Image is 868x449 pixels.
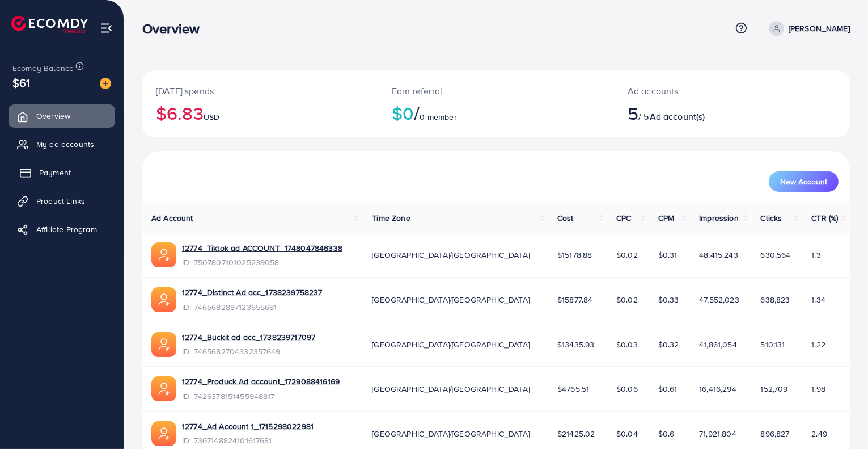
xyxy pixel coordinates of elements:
span: $0.06 [616,383,638,395]
span: [GEOGRAPHIC_DATA]/[GEOGRAPHIC_DATA] [372,339,530,350]
a: 12774_Ad Account 1_1715298022981 [182,421,314,432]
h2: $6.83 [156,102,365,124]
img: ic-ads-acc.e4c84228.svg [151,332,176,357]
img: ic-ads-acc.e4c84228.svg [151,287,176,312]
span: 1.22 [811,339,825,350]
span: 1.98 [811,383,825,395]
span: New Account [780,178,827,186]
span: 48,415,243 [699,249,738,261]
p: Ad accounts [628,84,777,98]
span: 2.49 [811,428,827,439]
span: My ad accounts [36,139,94,150]
span: Impression [699,212,739,224]
span: 896,827 [761,428,790,439]
p: Earn referral [392,84,600,98]
h3: Overview [142,20,209,37]
span: ID: 7465682897123655681 [182,301,323,313]
span: [GEOGRAPHIC_DATA]/[GEOGRAPHIC_DATA] [372,383,530,395]
span: $61 [12,74,30,91]
span: $4765.51 [557,383,589,395]
h2: $0 [392,102,600,124]
span: ID: 7426378151455948817 [182,391,340,402]
span: ID: 7465682704332357649 [182,346,315,357]
span: Time Zone [372,212,410,224]
span: CPM [658,212,674,224]
span: Ad account(s) [650,110,705,123]
span: ID: 7367148824101617681 [182,435,314,446]
a: 12774_Produck Ad account_1729088416169 [182,376,340,387]
iframe: Chat [820,398,859,440]
span: 152,709 [761,383,788,395]
span: $13435.93 [557,339,594,350]
a: My ad accounts [9,133,115,156]
span: $0.32 [658,339,679,350]
p: [DATE] spends [156,84,365,98]
span: Ecomdy Balance [12,62,74,74]
span: $0.33 [658,294,679,305]
a: Payment [9,161,115,184]
button: New Account [769,171,839,192]
img: logo [11,16,88,33]
span: Clicks [761,212,782,224]
span: Ad Account [151,212,193,224]
span: 0 member [420,111,457,123]
span: $0.61 [658,383,678,395]
a: 12774_Buckit ad acc_1738239717097 [182,331,315,343]
span: 1.34 [811,294,825,305]
span: $0.6 [658,428,675,439]
img: ic-ads-acc.e4c84228.svg [151,242,176,267]
span: ID: 7507807101025239058 [182,257,342,268]
span: USD [204,111,219,123]
span: 630,564 [761,249,791,261]
a: Product Links [9,190,115,212]
span: $0.04 [616,428,638,439]
span: 71,921,804 [699,428,736,439]
img: ic-ads-acc.e4c84228.svg [151,376,176,401]
span: Product Links [36,195,85,207]
span: CPC [616,212,631,224]
span: [GEOGRAPHIC_DATA]/[GEOGRAPHIC_DATA] [372,249,530,261]
span: 41,861,054 [699,339,737,350]
span: [GEOGRAPHIC_DATA]/[GEOGRAPHIC_DATA] [372,428,530,439]
a: 12774_Tiktok ad ACCOUNT_1748047846338 [182,242,342,254]
span: $0.03 [616,339,638,350]
span: Cost [557,212,574,224]
a: 12774_Distinct Ad acc_1738239758237 [182,287,323,298]
span: 510,131 [761,339,785,350]
span: $21425.02 [557,428,595,439]
span: 16,416,294 [699,383,736,395]
span: CTR (%) [811,212,838,224]
span: 1.3 [811,249,820,261]
h2: / 5 [628,102,777,124]
span: / [414,100,420,126]
span: [GEOGRAPHIC_DATA]/[GEOGRAPHIC_DATA] [372,294,530,305]
span: $15178.88 [557,249,592,261]
span: $0.02 [616,294,638,305]
img: ic-ads-acc.e4c84228.svg [151,421,176,446]
a: [PERSON_NAME] [765,21,850,36]
span: $0.31 [658,249,678,261]
p: [PERSON_NAME] [789,22,850,35]
span: Payment [39,167,71,178]
span: 638,823 [761,294,790,305]
span: $0.02 [616,249,638,261]
a: Overview [9,104,115,127]
span: 5 [628,100,638,126]
img: menu [100,22,113,35]
span: Affiliate Program [36,224,97,235]
span: $15877.84 [557,294,592,305]
img: image [100,78,111,89]
span: 47,552,023 [699,294,739,305]
a: Affiliate Program [9,218,115,241]
span: Overview [36,110,70,121]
